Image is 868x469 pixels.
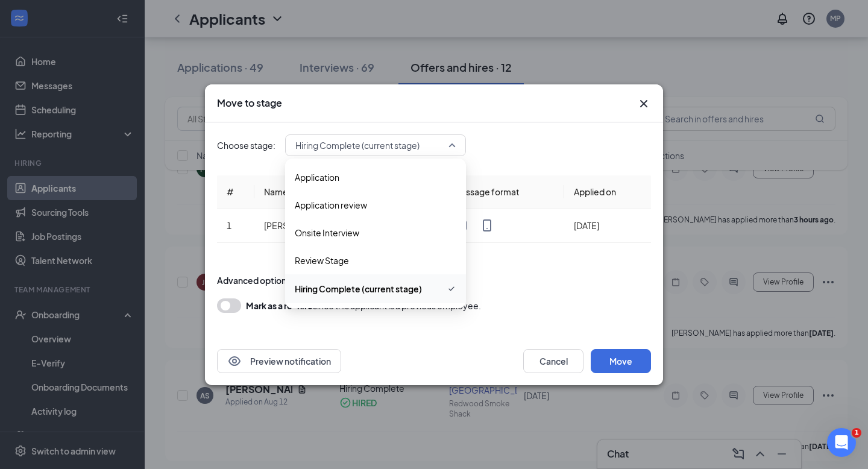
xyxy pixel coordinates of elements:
[295,254,349,267] span: Review Stage
[295,198,367,212] span: Application review
[246,298,481,313] div: since this applicant is a previous employee.
[523,349,583,373] button: Cancel
[564,209,651,243] td: [DATE]
[827,428,856,457] iframe: Intercom live chat
[217,175,254,209] th: #
[295,226,359,239] span: Onsite Interview
[254,175,379,209] th: Name
[217,274,651,286] div: Advanced options
[444,175,564,209] th: Message format
[591,349,651,373] button: Move
[295,136,420,154] span: Hiring Complete (current stage)
[480,218,494,233] svg: MobileSms
[295,171,339,184] span: Application
[254,209,379,243] td: [PERSON_NAME]
[217,349,341,373] button: EyePreview notification
[217,96,282,110] h3: Move to stage
[447,282,456,296] svg: Checkmark
[637,96,651,111] button: Close
[246,300,313,311] b: Mark as a re-hire
[227,354,242,368] svg: Eye
[295,282,422,295] span: Hiring Complete (current stage)
[564,175,651,209] th: Applied on
[637,96,651,111] svg: Cross
[852,428,861,438] span: 1
[227,220,231,231] span: 1
[217,139,275,152] span: Choose stage:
